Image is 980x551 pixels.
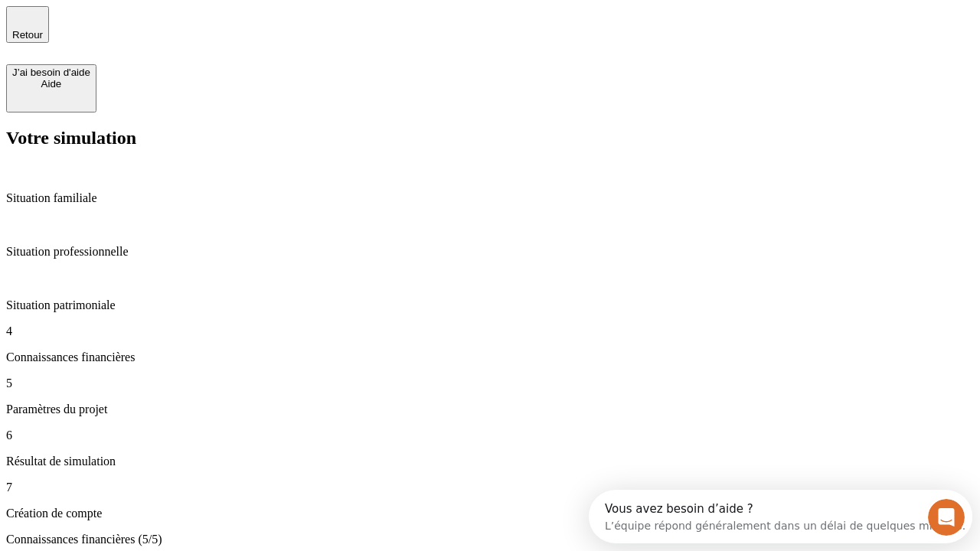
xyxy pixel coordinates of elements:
[6,6,49,43] button: Retour
[6,324,974,338] p: 4
[6,298,974,312] p: Situation patrimoniale
[12,29,43,41] span: Retour
[6,350,974,364] p: Connaissances financières
[6,455,974,468] p: Résultat de simulation
[6,533,974,546] p: Connaissances financières (5/5)
[6,403,974,416] p: Paramètres du projet
[6,481,974,494] p: 7
[12,67,90,78] div: J’ai besoin d'aide
[6,128,974,148] h2: Votre simulation
[589,490,972,543] iframe: Intercom live chat discovery launcher
[6,377,974,390] p: 5
[16,13,377,25] div: Vous avez besoin d’aide ?
[6,429,974,442] p: 6
[16,25,377,41] div: L’équipe répond généralement dans un délai de quelques minutes.
[6,191,974,205] p: Situation familiale
[6,507,974,520] p: Création de compte
[928,499,965,536] iframe: Intercom live chat
[6,64,96,112] button: J’ai besoin d'aideAide
[6,245,974,259] p: Situation professionnelle
[12,78,90,90] div: Aide
[6,6,422,48] div: Ouvrir le Messenger Intercom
